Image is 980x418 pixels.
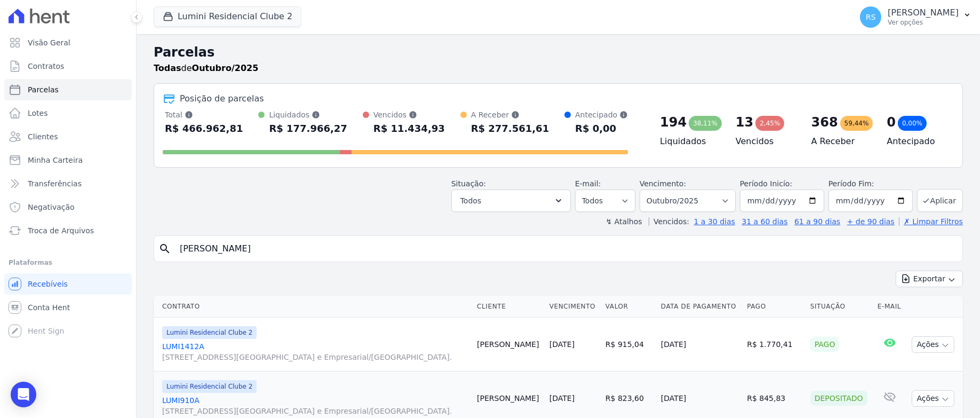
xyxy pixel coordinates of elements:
button: Ações [912,336,954,353]
a: Lotes [4,102,132,124]
th: Cliente [473,296,545,318]
div: Total [165,109,243,120]
h4: Antecipado [887,135,945,148]
td: R$ 915,04 [601,318,657,372]
label: E-mail: [575,179,601,188]
td: [PERSON_NAME] [473,318,545,372]
a: LUMI1412A[STREET_ADDRESS][GEOGRAPHIC_DATA] e Empresarial/[GEOGRAPHIC_DATA]. [162,341,468,362]
label: Período Fim: [828,178,913,190]
div: R$ 277.561,61 [471,120,549,137]
button: Aplicar [917,189,963,212]
div: Plataformas [9,256,128,269]
span: Minha Carteira [28,155,83,165]
span: RS [866,13,876,21]
div: Liquidados [269,109,347,120]
label: Vencimento: [640,179,686,188]
p: Ver opções [888,18,959,27]
label: ↯ Atalhos [605,217,642,226]
i: search [158,242,171,255]
div: 0,00% [898,116,927,131]
a: Clientes [4,126,132,147]
a: Negativação [4,196,132,218]
button: Ações [912,390,954,407]
td: [DATE] [657,318,743,372]
button: Exportar [896,271,963,287]
span: Todos [460,194,481,207]
span: Negativação [28,202,75,212]
div: R$ 177.966,27 [269,120,347,137]
h4: A Receber [811,135,870,148]
span: Conta Hent [28,302,70,313]
div: Antecipado [575,109,628,120]
div: 13 [736,114,753,131]
span: Troca de Arquivos [28,225,94,236]
span: Contratos [28,61,64,72]
label: Vencidos: [649,217,689,226]
a: Recebíveis [4,273,132,295]
th: Vencimento [545,296,601,318]
button: Todos [451,190,571,212]
span: [STREET_ADDRESS][GEOGRAPHIC_DATA] e Empresarial/[GEOGRAPHIC_DATA]. [162,352,468,362]
div: Vencidos [373,109,445,120]
h4: Vencidos [736,135,794,148]
a: 1 a 30 dias [694,217,735,226]
div: R$ 11.434,93 [373,120,445,137]
div: 38,11% [689,116,722,131]
div: 2,45% [755,116,784,131]
label: Situação: [451,179,486,188]
div: Pago [810,337,840,352]
a: Transferências [4,173,132,194]
a: Conta Hent [4,297,132,318]
div: R$ 0,00 [575,120,628,137]
a: ✗ Limpar Filtros [899,217,963,226]
h4: Liquidados [660,135,719,148]
span: Lotes [28,108,48,119]
th: Valor [601,296,657,318]
input: Buscar por nome do lote ou do cliente [173,238,958,259]
span: Lumini Residencial Clube 2 [162,380,257,393]
label: Período Inicío: [740,179,792,188]
h2: Parcelas [154,43,963,62]
div: Open Intercom Messenger [11,382,36,407]
a: [DATE] [549,340,575,349]
a: Visão Geral [4,32,132,53]
strong: Todas [154,63,181,73]
button: RS [PERSON_NAME] Ver opções [851,2,980,32]
span: Clientes [28,131,58,142]
span: [STREET_ADDRESS][GEOGRAPHIC_DATA] e Empresarial/[GEOGRAPHIC_DATA]. [162,406,468,416]
p: [PERSON_NAME] [888,7,959,18]
a: 61 a 90 dias [794,217,840,226]
th: E-mail [873,296,906,318]
th: Contrato [154,296,473,318]
strong: Outubro/2025 [192,63,259,73]
a: Parcelas [4,79,132,100]
a: Contratos [4,56,132,77]
div: A Receber [471,109,549,120]
p: de [154,62,258,75]
div: 194 [660,114,687,131]
th: Situação [806,296,873,318]
a: Troca de Arquivos [4,220,132,241]
button: Lumini Residencial Clube 2 [154,6,301,27]
th: Pago [743,296,806,318]
div: 59,44% [840,116,873,131]
div: 0 [887,114,896,131]
a: LUMI910A[STREET_ADDRESS][GEOGRAPHIC_DATA] e Empresarial/[GEOGRAPHIC_DATA]. [162,395,468,416]
div: R$ 466.962,81 [165,120,243,137]
a: [DATE] [549,394,575,403]
span: Transferências [28,178,82,189]
a: + de 90 dias [847,217,895,226]
span: Lumini Residencial Clube 2 [162,326,257,339]
span: Visão Geral [28,37,70,48]
div: Depositado [810,391,867,406]
span: Parcelas [28,84,59,95]
a: 31 a 60 dias [742,217,787,226]
div: 368 [811,114,838,131]
div: Posição de parcelas [180,92,264,105]
span: Recebíveis [28,279,68,289]
th: Data de Pagamento [657,296,743,318]
a: Minha Carteira [4,149,132,171]
td: R$ 1.770,41 [743,318,806,372]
